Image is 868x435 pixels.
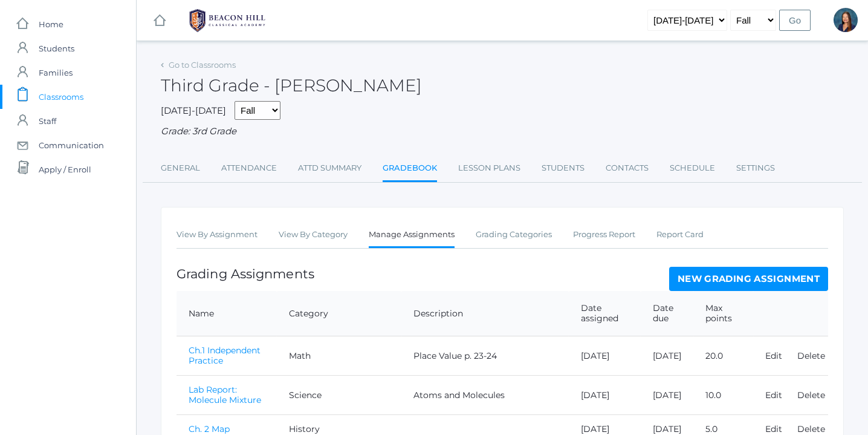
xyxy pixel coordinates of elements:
[670,156,715,180] a: Schedule
[189,384,261,405] a: Lab Report: Molecule Mixture
[39,109,56,133] span: Staff
[161,76,422,95] h2: Third Grade - [PERSON_NAME]
[39,12,63,36] span: Home
[693,336,753,376] td: 20.0
[656,223,704,247] a: Report Card
[161,156,200,180] a: General
[277,376,401,415] td: Science
[182,5,273,36] img: 1_BHCALogos-05.png
[39,133,104,157] span: Communication
[797,424,825,434] a: Delete
[161,105,226,116] span: [DATE]-[DATE]
[797,350,825,361] a: Delete
[569,291,641,336] th: Date assigned
[693,291,753,336] th: Max points
[569,336,641,376] td: [DATE]
[177,267,314,281] h1: Grading Assignments
[606,156,649,180] a: Contacts
[277,336,401,376] td: Math
[39,61,73,85] span: Families
[277,291,401,336] th: Category
[573,223,635,247] a: Progress Report
[177,223,257,247] a: View By Assignment
[298,156,361,180] a: Attd Summary
[401,376,569,415] td: Atoms and Molecules
[834,8,858,32] div: Lori Webster
[189,424,230,434] a: Ch. 2 Map
[39,36,74,61] span: Students
[765,390,782,401] a: Edit
[765,350,782,361] a: Edit
[542,156,585,180] a: Students
[279,223,348,247] a: View By Category
[765,424,782,434] a: Edit
[169,60,236,70] a: Go to Classrooms
[641,376,694,415] td: [DATE]
[161,125,844,139] div: Grade: 3rd Grade
[641,336,694,376] td: [DATE]
[39,85,83,109] span: Classrooms
[641,291,694,336] th: Date due
[797,390,825,401] a: Delete
[736,156,775,180] a: Settings
[369,223,455,249] a: Manage Assignments
[569,376,641,415] td: [DATE]
[401,336,569,376] td: Place Value p. 23-24
[669,267,828,291] a: New Grading Assignment
[221,156,277,180] a: Attendance
[401,291,569,336] th: Description
[383,156,437,182] a: Gradebook
[476,223,552,247] a: Grading Categories
[39,157,91,182] span: Apply / Enroll
[693,376,753,415] td: 10.0
[189,345,261,366] a: Ch.1 Independent Practice
[779,10,811,31] input: Go
[177,291,277,336] th: Name
[458,156,520,180] a: Lesson Plans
